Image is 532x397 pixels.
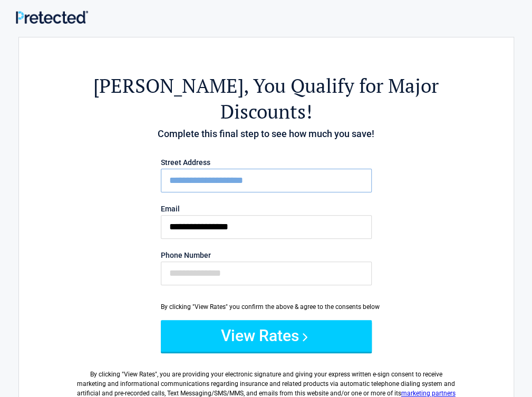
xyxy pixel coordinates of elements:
label: Email [161,205,372,212]
label: Phone Number [161,251,372,259]
h2: , You Qualify for Major Discounts! [77,73,456,124]
img: Main Logo [16,11,88,24]
div: By clicking "View Rates" you confirm the above & agree to the consents below [161,302,372,312]
span: View Rates [124,371,155,378]
h4: Complete this final step to see how much you save! [77,127,456,141]
button: View Rates [161,320,372,352]
label: Street Address [161,159,372,166]
span: [PERSON_NAME] [93,73,244,99]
